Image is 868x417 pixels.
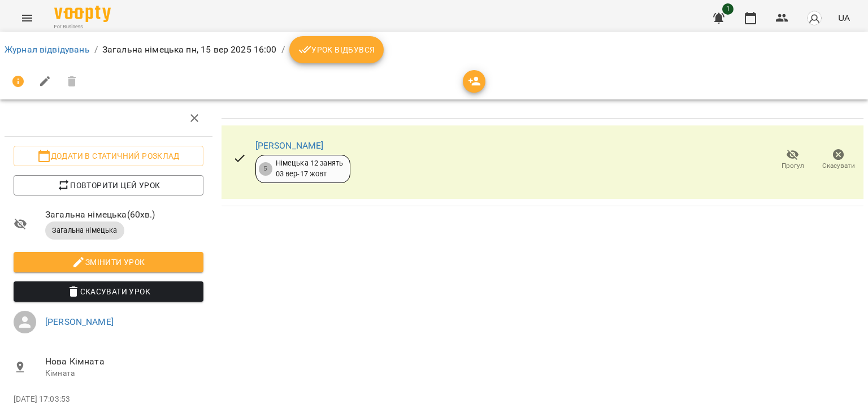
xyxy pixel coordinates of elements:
[838,12,850,24] span: UA
[281,43,285,57] li: /
[94,43,98,57] li: /
[289,36,384,63] button: Урок відбувся
[255,140,324,151] a: [PERSON_NAME]
[23,285,194,298] span: Скасувати Урок
[5,36,863,63] nav: breadcrumb
[45,225,124,236] span: Загальна німецька
[14,281,203,302] button: Скасувати Урок
[102,43,277,57] p: Загальна німецька пн, 15 вер 2025 16:00
[14,252,203,272] button: Змінити урок
[14,175,203,196] button: Повторити цей урок
[782,161,804,171] span: Прогул
[5,44,90,55] a: Журнал відвідувань
[259,162,272,176] div: 5
[722,3,734,15] span: 1
[834,7,854,28] button: UA
[14,5,41,32] button: Menu
[45,355,203,368] span: Нова Кімната
[806,10,822,26] img: avatar_s.png
[45,368,203,379] p: Кімната
[815,144,861,176] button: Скасувати
[822,161,855,171] span: Скасувати
[298,43,375,57] span: Урок відбувся
[23,255,194,269] span: Змінити урок
[23,149,194,163] span: Додати в статичний розклад
[276,158,344,179] div: Німецька 12 занять 03 вер - 17 жовт
[23,179,194,192] span: Повторити цей урок
[54,6,111,22] img: Voopty Logo
[45,208,203,221] span: Загальна німецька ( 60 хв. )
[45,316,114,327] a: [PERSON_NAME]
[770,144,815,176] button: Прогул
[14,146,203,166] button: Додати в статичний розклад
[54,23,111,31] span: For Business
[14,394,203,405] p: [DATE] 17:03:53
